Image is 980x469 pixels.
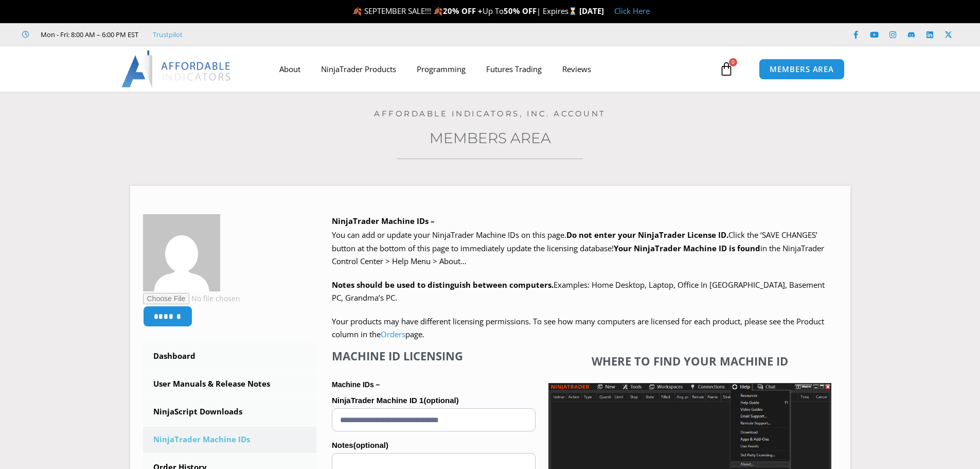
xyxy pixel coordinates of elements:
[153,28,183,41] a: Trustpilot
[332,230,824,266] span: Click the ‘SAVE CHANGES’ button at the bottom of this page to immediately update the licensing da...
[476,57,552,81] a: Futures Trading
[566,230,728,240] b: Do not enter your NinjaTrader License ID.
[704,54,749,84] a: 0
[374,109,606,118] a: Affordable Indicators, Inc. Account
[38,28,138,41] span: Mon - Fri: 8:00 AM – 6:00 PM EST
[269,57,717,81] nav: Menu
[443,6,483,16] strong: 20% OFF +
[504,6,537,16] strong: 50% OFF
[332,393,536,408] label: NinjaTrader Machine ID 1
[353,441,388,449] span: (optional)
[311,57,406,81] a: NinjaTrader Products
[332,380,380,389] strong: Machine IDs –
[143,398,317,425] a: NinjaScript Downloads
[269,57,311,81] a: About
[614,243,760,253] strong: Your NinjaTrader Machine ID is found
[430,129,551,147] a: Members Area
[332,280,554,290] strong: Notes should be used to distinguish between computers.
[143,426,317,453] a: NinjaTrader Machine IDs
[332,316,824,340] span: Your products may have different licensing permissions. To see how many computers are licensed fo...
[143,371,317,397] a: User Manuals & Release Notes
[381,329,405,339] a: Orders
[143,343,317,370] a: Dashboard
[569,7,577,15] img: ⌛
[352,6,579,16] span: 🍂 SEPTEMBER SALE!!! 🍂 Up To | Expires
[552,57,601,81] a: Reviews
[406,57,476,81] a: Programming
[332,280,825,303] span: Examples: Home Desktop, Laptop, Office In [GEOGRAPHIC_DATA], Basement PC, Grandma’s PC.
[423,396,458,405] span: (optional)
[121,50,232,88] img: LogoAI | Affordable Indicators – NinjaTrader
[143,214,220,291] img: 80761acee94953491d527e5d6dab76a5027468cfda8b3b191b9be1d7111aee52
[332,438,536,453] label: Notes
[614,6,650,16] a: Click Here
[332,349,536,362] h4: Machine ID Licensing
[579,6,604,16] strong: [DATE]
[759,59,845,80] a: MEMBERS AREA
[548,354,831,368] h4: Where to find your Machine ID
[332,230,566,240] span: You can add or update your NinjaTrader Machine IDs on this page.
[729,58,737,66] span: 0
[770,65,834,73] span: MEMBERS AREA
[332,216,435,226] b: NinjaTrader Machine IDs –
